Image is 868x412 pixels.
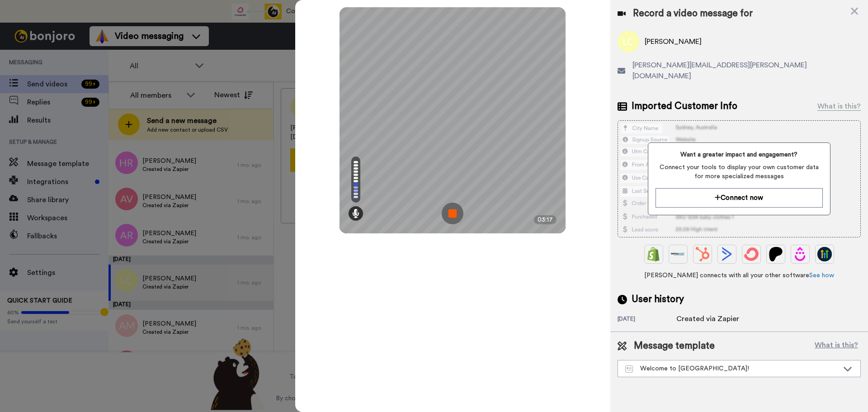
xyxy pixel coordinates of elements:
img: Ontraport [671,247,685,261]
span: Message template [634,339,715,353]
div: [DATE] [618,315,676,324]
button: Connect now [656,188,822,208]
img: GoHighLevel [817,247,832,261]
div: 03:17 [534,215,557,224]
img: Drip [793,247,807,261]
img: Hubspot [695,247,710,261]
img: Patreon [769,247,783,261]
span: Imported Customer Info [632,99,737,113]
button: What is this? [812,339,861,353]
img: ic_record_stop.svg [442,203,463,224]
div: Welcome to [GEOGRAPHIC_DATA]! [625,364,839,373]
img: ConvertKit [744,247,759,261]
span: Connect your tools to display your own customer data for more specialized messages [656,163,822,181]
span: Want a greater impact and engagement? [656,150,822,159]
div: What is this? [817,101,861,112]
a: See how [809,272,834,279]
div: Created via Zapier [676,313,739,324]
img: Shopify [646,247,661,261]
span: User history [632,293,684,306]
img: ActiveCampaign [720,247,734,261]
img: Message-temps.svg [625,365,633,373]
span: [PERSON_NAME] connects with all your other software [618,271,861,280]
